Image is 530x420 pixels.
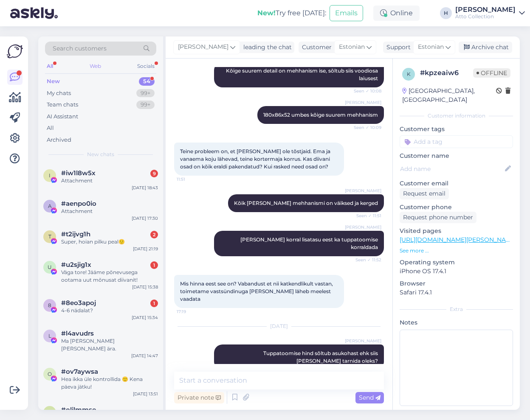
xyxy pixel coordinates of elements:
button: Emails [330,5,363,21]
div: [DATE] 13:51 [133,391,158,397]
div: Team chats [47,101,78,109]
span: Send [359,394,381,401]
div: Ma [PERSON_NAME] [PERSON_NAME] ära. [61,337,158,353]
span: New chats [87,151,114,158]
div: Private note [174,392,224,403]
span: #u2sjig1x [61,261,91,269]
span: i [49,172,51,179]
div: 4-6 nädalat? [61,307,158,314]
div: Attachment [61,177,158,185]
div: Extra [400,305,513,313]
p: Customer name [400,151,513,160]
div: 99+ [136,101,155,109]
span: Offline [473,68,510,78]
span: [PERSON_NAME] [345,224,381,230]
div: All [45,61,55,72]
span: Teine probleem on, et [PERSON_NAME] ole tõstjaid. Ema ja vanaema koju lähevad, teine kortermaja k... [180,148,332,170]
p: Notes [400,318,513,327]
span: #iw1l8w5x [61,169,96,177]
span: Estonian [339,42,365,52]
div: Socials [135,61,156,72]
span: [PERSON_NAME] [345,99,381,106]
div: # kpzeaiw6 [420,68,473,78]
div: [DATE] 18:43 [132,185,158,191]
div: Customer information [400,112,513,120]
input: Add a tag [400,135,513,148]
span: [PERSON_NAME] [345,338,381,344]
span: #oljlmmse [61,406,96,414]
span: Seen ✓ 11:52 [350,257,381,263]
p: Customer phone [400,203,513,212]
p: Browser [400,279,513,288]
div: 9 [150,170,158,177]
p: iPhone OS 17.4.1 [400,267,513,276]
p: Operating system [400,258,513,267]
p: Visited pages [400,227,513,235]
span: Seen ✓ 11:51 [350,213,381,219]
div: 2 [150,231,158,238]
div: [PERSON_NAME] [455,6,516,13]
span: 11:51 [177,176,209,182]
span: l [48,333,51,339]
div: Try free [DATE]: [257,8,326,18]
span: Kõige suurem detail on mehhanism ise, sõltub siis voodiosa laiusest [226,67,379,81]
span: 8 [48,302,51,308]
div: Archived [47,136,71,144]
div: New [47,77,60,86]
div: Web [88,61,103,72]
span: Mis hinna eest see on? Vabandust et nii katkendlikult vastan, toimetame vastsündinuga [PERSON_NAM... [180,280,334,302]
span: o [48,371,52,377]
div: [DATE] [174,322,384,330]
div: AI Assistant [47,112,78,121]
span: #ov7aywsa [61,368,98,375]
span: Seen ✓ 10:09 [350,124,381,131]
span: Kõik [PERSON_NAME] mehhanismi on väiksed ja kerged [234,200,378,206]
div: Attachment [61,207,158,215]
span: Tuppatoomise hind sõltub asukohast ehk siis [PERSON_NAME] tarnida oleks? [263,350,379,364]
div: Request phone number [400,212,476,223]
p: See more ... [400,247,513,255]
img: Askly Logo [7,43,23,59]
span: t [48,233,51,240]
div: Väga tore! Jääme põnevusega ootama uut mõnusat diivanit! [61,269,158,284]
span: [PERSON_NAME] [345,188,381,194]
div: leading the chat [240,43,292,52]
div: 99+ [136,89,155,98]
div: Hea ikka üle kontrollida 🙂 Kena päeva jätku! [61,375,158,391]
a: [PERSON_NAME]Atto Collection [455,6,525,20]
span: [PERSON_NAME] korral lisatasu eest ka tuppatoomise korraldada [240,236,379,250]
div: 1 [150,300,158,307]
input: Add name [400,164,503,174]
div: Request email [400,188,449,199]
div: [DATE] 17:30 [132,215,158,221]
div: Support [383,43,411,52]
div: All [47,124,54,132]
span: k [407,71,411,77]
div: Atto Collection [455,13,516,20]
span: a [48,203,52,209]
div: Customer [299,43,332,52]
div: Super, hoian pilku peal🙂 [61,238,158,246]
div: 1 [150,261,158,269]
span: #8eo3apoj [61,299,96,307]
div: [DATE] 15:34 [132,314,158,321]
div: Online [373,6,420,21]
span: 17:19 [177,308,209,315]
a: [URL][DOMAIN_NAME][PERSON_NAME] [400,236,517,244]
div: 54 [139,77,155,86]
div: My chats [47,89,71,98]
p: Customer email [400,179,513,188]
div: [DATE] 21:19 [133,246,158,252]
span: Seen ✓ 10:08 [350,88,381,94]
span: #l4avudrs [61,330,94,337]
span: #aenpo0io [61,200,96,207]
b: New! [257,9,276,17]
div: H [440,7,452,19]
p: Customer tags [400,125,513,134]
span: #t2ijvg1h [61,230,90,238]
span: u [48,264,52,270]
span: 180x86x52 umbes kõige suurem mehhanism [263,112,378,118]
span: [PERSON_NAME] [178,42,228,52]
p: Safari 17.4.1 [400,288,513,297]
span: Estonian [418,42,444,52]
